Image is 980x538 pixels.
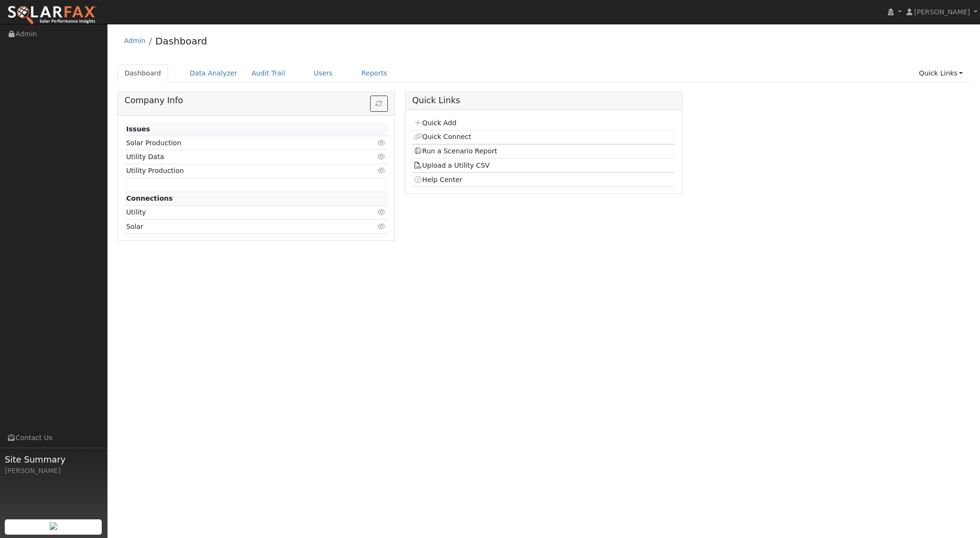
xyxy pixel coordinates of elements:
[125,164,345,178] td: Utility Production
[5,466,102,476] div: [PERSON_NAME]
[245,65,292,82] a: Audit Trail
[7,5,97,25] img: SolarFax
[125,96,388,106] h5: Company Info
[378,209,386,215] i: Click to view
[125,150,345,164] td: Utility Data
[412,96,675,106] h5: Quick Links
[414,119,456,127] a: Quick Add
[912,65,970,82] a: Quick Links
[307,65,340,82] a: Users
[378,167,386,174] i: Click to view
[414,176,462,183] a: Help Center
[914,8,970,16] span: [PERSON_NAME]
[182,65,245,82] a: Data Analyzer
[414,133,471,140] a: Quick Connect
[50,522,57,530] img: retrieve
[117,65,169,82] a: Dashboard
[414,161,490,169] a: Upload a Utility CSV
[5,453,102,466] span: Site Summary
[125,205,345,219] td: Utility
[378,153,386,160] i: Click to view
[126,194,173,202] strong: Connections
[155,35,207,47] a: Dashboard
[354,65,394,82] a: Reports
[378,223,386,230] i: Click to view
[378,140,386,146] i: Click to view
[125,220,345,234] td: Solar
[126,125,150,133] strong: Issues
[125,136,345,150] td: Solar Production
[414,147,497,155] a: Run a Scenario Report
[124,37,146,44] a: Admin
